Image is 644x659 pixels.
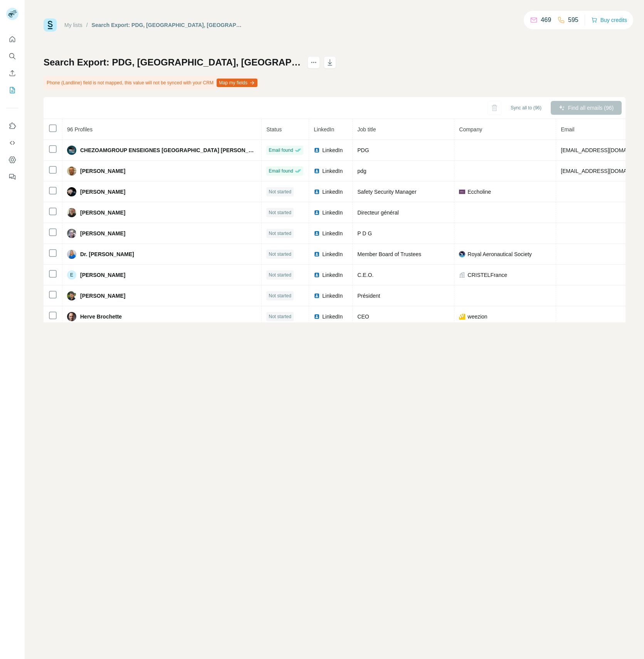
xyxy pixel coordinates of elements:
[314,168,320,174] img: LinkedIn logo
[80,188,125,196] span: [PERSON_NAME]
[314,251,320,257] img: LinkedIn logo
[322,167,343,175] span: LinkedIn
[80,167,125,175] span: [PERSON_NAME]
[322,313,343,320] span: LinkedIn
[308,56,320,69] button: actions
[6,83,18,97] button: My lists
[269,230,291,237] span: Not started
[322,146,343,154] span: LinkedIn
[80,209,125,216] span: [PERSON_NAME]
[86,21,88,29] li: /
[357,272,373,278] span: C.E.O.
[80,271,125,279] span: [PERSON_NAME]
[80,313,122,320] span: Herve Brochette
[80,292,125,300] span: [PERSON_NAME]
[459,189,465,195] img: company-logo
[44,76,259,89] div: Phone (Landline) field is not mapped, this value will not be synced with your CRM
[67,146,76,155] img: Avatar
[322,188,343,196] span: LinkedIn
[322,250,343,258] span: LinkedIn
[269,147,293,154] span: Email found
[459,126,482,132] span: Company
[314,230,320,236] img: LinkedIn logo
[467,271,507,279] span: CRISTELFrance
[357,293,380,299] span: Président
[6,119,18,133] button: Use Surfe on LinkedIn
[322,230,343,237] span: LinkedIn
[314,189,320,195] img: LinkedIn logo
[217,79,257,87] button: Map my fields
[44,18,57,32] img: Surfe Logo
[269,209,291,216] span: Not started
[67,187,76,196] img: Avatar
[322,292,343,300] span: LinkedIn
[314,210,320,216] img: LinkedIn logo
[6,136,18,150] button: Use Surfe API
[64,22,82,28] a: My lists
[561,126,574,132] span: Email
[67,291,76,300] img: Avatar
[314,293,320,299] img: LinkedIn logo
[80,146,257,154] span: CHEZOAMGROUP ENSEIGNES [GEOGRAPHIC_DATA] [PERSON_NAME]
[92,21,245,29] div: Search Export: PDG, [GEOGRAPHIC_DATA], [GEOGRAPHIC_DATA] - [DATE] 07:43
[568,15,578,25] p: 595
[6,66,18,80] button: Enrich CSV
[6,32,18,46] button: Quick start
[67,229,76,238] img: Avatar
[467,188,491,196] span: Eccholine
[67,126,92,132] span: 96 Profiles
[322,209,343,216] span: LinkedIn
[357,168,366,174] span: pdg
[67,250,76,259] img: Avatar
[269,168,293,174] span: Email found
[6,153,18,167] button: Dashboard
[314,314,320,320] img: LinkedIn logo
[314,126,334,132] span: LinkedIn
[511,104,541,111] span: Sync all to (96)
[459,251,465,257] img: company-logo
[269,292,291,299] span: Not started
[357,230,372,236] span: P D G
[357,147,369,153] span: PDG
[67,208,76,217] img: Avatar
[459,314,465,320] img: company-logo
[314,147,320,153] img: LinkedIn logo
[467,313,487,320] span: weezion
[591,15,627,25] button: Buy credits
[357,210,399,216] span: Directeur général
[269,313,291,320] span: Not started
[357,126,376,132] span: Job title
[357,314,369,320] span: CEO
[322,271,343,279] span: LinkedIn
[269,251,291,258] span: Not started
[80,230,125,237] span: [PERSON_NAME]
[357,251,421,257] span: Member Board of Trustees
[505,102,547,114] button: Sync all to (96)
[67,312,76,321] img: Avatar
[314,272,320,278] img: LinkedIn logo
[266,126,282,132] span: Status
[67,270,76,280] div: E
[67,166,76,176] img: Avatar
[467,250,532,258] span: Royal Aeronautical Society
[269,272,291,278] span: Not started
[357,189,416,195] span: Safety Security Manager
[269,188,291,195] span: Not started
[80,250,134,258] span: Dr. [PERSON_NAME]
[6,170,18,184] button: Feedback
[541,15,551,25] p: 469
[44,56,301,69] h1: Search Export: PDG, [GEOGRAPHIC_DATA], [GEOGRAPHIC_DATA] - [DATE] 07:43
[6,49,18,63] button: Search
